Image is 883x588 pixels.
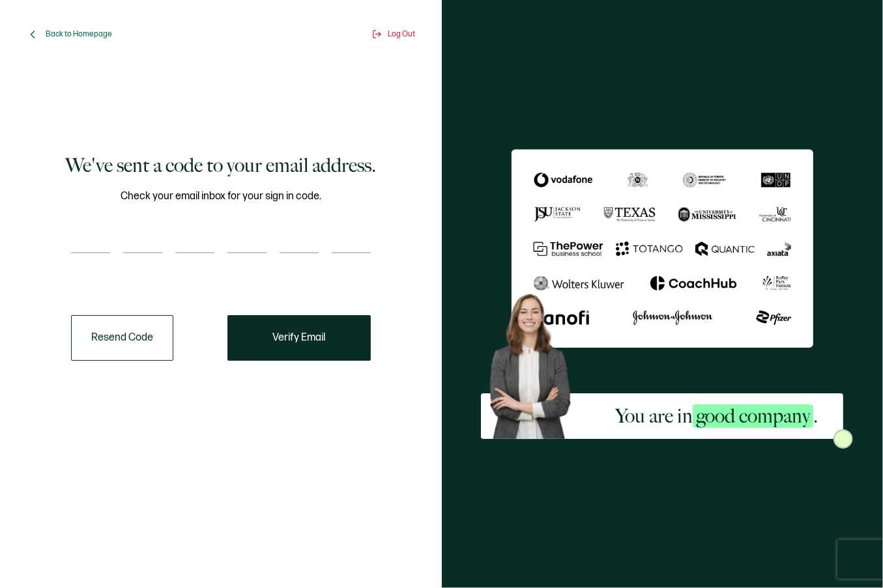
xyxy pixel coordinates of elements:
span: Check your email inbox for your sign in code. [121,188,321,204]
h1: We've sent a code to your email address. [65,152,376,178]
img: Sertifier We've sent a code to your email address. [512,149,813,348]
span: good company [693,404,813,428]
img: Sertifier Signup [833,429,853,449]
img: Sertifier Signup - You are in <span class="strong-h">good company</span>. Hero [481,287,590,439]
span: Back to Homepage [46,29,112,39]
h2: You are in . [615,403,818,429]
button: Resend Code [71,315,173,361]
span: Log Out [388,29,416,39]
button: Verify Email [227,315,371,361]
span: Verify Email [272,333,325,343]
iframe: Chat Widget [667,441,883,588]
